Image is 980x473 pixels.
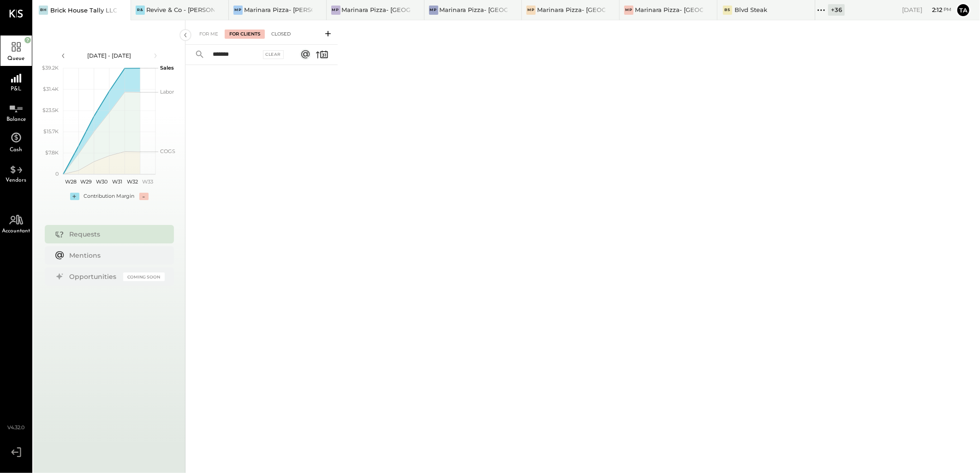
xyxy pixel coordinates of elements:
div: BH [39,6,48,15]
text: $23.5K [42,107,59,113]
div: For Me [195,30,223,39]
div: Marinara Pizza- [GEOGRAPHIC_DATA] [635,6,703,14]
div: MP [429,6,438,15]
div: Brick House Tally LLC [50,6,117,15]
div: Marinara Pizza- [GEOGRAPHIC_DATA]. [342,6,410,14]
text: W28 [65,178,77,185]
a: Queue [0,35,32,66]
span: P&L [11,86,22,92]
text: COGS [160,148,175,154]
div: - [139,193,149,200]
text: Labor [160,89,174,95]
span: Balance [6,117,26,122]
text: W33 [142,178,153,185]
div: Contribution Margin [84,193,135,200]
span: Cash [10,147,23,153]
div: MP [331,6,341,15]
div: Mentions [70,251,160,260]
div: Marinara Pizza- [GEOGRAPHIC_DATA] [537,6,605,14]
div: [DATE] [902,6,951,14]
a: Cash [0,127,32,157]
span: Vendors [6,177,27,183]
div: Blvd Steak [735,6,767,14]
div: MP [624,6,633,15]
div: BS [723,6,732,15]
text: $7.8K [45,149,59,156]
div: Marinara Pizza- [GEOGRAPHIC_DATA] [440,6,508,14]
div: Marinara Pizza- [PERSON_NAME] [244,6,312,14]
a: Vendors [0,157,32,188]
text: $31.4K [43,86,59,92]
a: Accountant [0,208,32,238]
div: For Clients [225,30,265,39]
div: MP [526,6,536,15]
text: 0 [55,171,59,177]
div: MP [233,6,243,15]
a: P&L [0,66,32,96]
text: W30 [96,178,107,185]
span: Accountant [2,228,30,234]
text: $15.7K [43,128,59,135]
div: Revive & Co - [PERSON_NAME] [146,6,215,14]
div: Clear [263,50,284,59]
text: $39.2K [42,65,59,71]
div: + [70,193,79,200]
text: W29 [80,178,92,185]
div: Opportunities [70,272,119,281]
div: Coming Soon [123,272,165,281]
text: W32 [127,178,138,185]
div: Closed [267,30,295,39]
span: Queue [8,56,25,61]
a: Balance [0,96,32,127]
div: R& [136,6,145,15]
button: Ta [956,3,971,18]
text: W31 [112,178,122,185]
div: Requests [70,230,160,239]
div: + 36 [828,4,845,16]
text: Sales [160,65,174,71]
div: [DATE] - [DATE] [70,52,149,59]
